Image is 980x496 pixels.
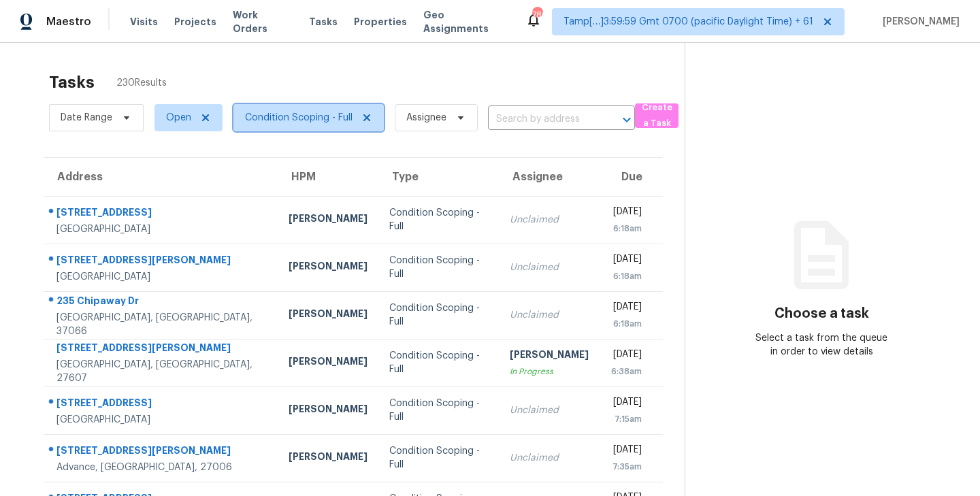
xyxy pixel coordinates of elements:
[610,300,642,317] div: [DATE]
[563,15,813,29] span: Tamp[…]3:59:59 Gmt 0700 (pacific Daylight Time) + 61
[617,110,636,129] button: Open
[610,395,642,412] div: [DATE]
[610,205,642,222] div: [DATE]
[289,354,367,371] div: [PERSON_NAME]
[56,270,267,284] div: [GEOGRAPHIC_DATA]
[510,261,589,274] div: Unclaimed
[289,450,367,467] div: [PERSON_NAME]
[532,8,542,22] div: 780
[130,15,158,29] span: Visits
[610,252,642,269] div: [DATE]
[233,8,293,35] span: Work Orders
[56,311,267,338] div: [GEOGRAPHIC_DATA], [GEOGRAPHIC_DATA], 37066
[610,365,642,378] div: 6:38am
[61,111,112,125] span: Date Range
[510,403,589,417] div: Unclaimed
[389,444,488,472] div: Condition Scoping - Full
[289,402,367,419] div: [PERSON_NAME]
[753,331,890,359] div: Select a task from the queue in order to view details
[309,17,338,27] span: Tasks
[378,158,499,196] th: Type
[44,158,278,196] th: Address
[389,254,488,281] div: Condition Scoping - Full
[610,412,642,426] div: 7:15am
[166,111,191,125] span: Open
[610,460,642,474] div: 7:35am
[46,15,91,29] span: Maestro
[510,308,589,322] div: Unclaimed
[510,348,589,365] div: [PERSON_NAME]
[389,397,488,424] div: Condition Scoping - Full
[116,76,167,90] span: 230 Results
[510,365,589,378] div: In Progress
[354,15,407,29] span: Properties
[610,317,642,331] div: 6:18am
[510,213,589,227] div: Unclaimed
[389,206,488,233] div: Condition Scoping - Full
[610,269,642,283] div: 6:18am
[389,301,488,329] div: Condition Scoping - Full
[56,205,267,222] div: [STREET_ADDRESS]
[56,413,267,427] div: [GEOGRAPHIC_DATA]
[600,158,663,196] th: Due
[56,222,267,236] div: [GEOGRAPHIC_DATA]
[610,222,642,235] div: 6:18am
[56,396,267,413] div: [STREET_ADDRESS]
[774,307,869,320] h3: Choose a task
[245,111,353,125] span: Condition Scoping - Full
[56,358,267,385] div: [GEOGRAPHIC_DATA], [GEOGRAPHIC_DATA], 27607
[877,15,960,29] span: [PERSON_NAME]
[56,341,267,358] div: [STREET_ADDRESS][PERSON_NAME]
[278,158,378,196] th: HPM
[289,307,367,324] div: [PERSON_NAME]
[488,109,597,130] input: Search by address
[499,158,600,196] th: Assignee
[174,15,216,29] span: Projects
[423,8,509,35] span: Geo Assignments
[510,451,589,465] div: Unclaimed
[56,444,267,461] div: [STREET_ADDRESS][PERSON_NAME]
[406,111,446,125] span: Assignee
[635,103,679,128] button: Create a Task
[56,253,267,270] div: [STREET_ADDRESS][PERSON_NAME]
[49,76,95,89] h2: Tasks
[610,348,642,365] div: [DATE]
[642,100,672,131] span: Create a Task
[289,259,367,276] div: [PERSON_NAME]
[56,294,267,311] div: 235 Chipaway Dr
[610,443,642,460] div: [DATE]
[289,212,367,229] div: [PERSON_NAME]
[56,461,267,474] div: Advance, [GEOGRAPHIC_DATA], 27006
[389,349,488,376] div: Condition Scoping - Full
